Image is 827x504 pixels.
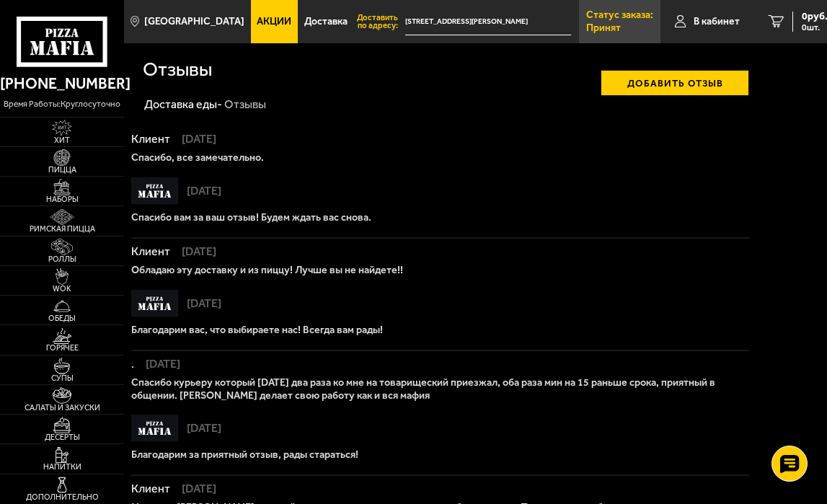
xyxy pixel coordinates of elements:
span: Доставка [304,17,348,27]
span: Клиент [131,246,174,257]
p: Спасибо вам за ваш отзыв! Будем ждать вас снова. [131,211,749,224]
span: [DATE] [174,246,216,257]
span: [DATE] [179,298,221,309]
p: Статус заказа: [586,10,653,20]
span: . [131,358,138,370]
h1: Отзывы [143,60,212,79]
span: [DATE] [174,133,216,145]
span: [GEOGRAPHIC_DATA] [144,17,244,27]
p: Спасибо, все замечательно. [131,151,749,164]
span: [DATE] [174,483,216,495]
span: В кабинет [694,17,740,27]
span: Клиент [131,483,174,495]
p: Обладаю эту доставку и из пиццу! Лучше вы не найдете!! [131,264,749,277]
span: [DATE] [138,358,180,370]
a: Доставка еды- [144,97,222,111]
div: Отзывы [224,97,266,112]
span: Акции [257,17,291,27]
p: Спасибо курьеру который [DATE] два раза ко мне на товарищеский приезжал, оба раза мин на 15 раньш... [131,376,749,402]
button: Добавить отзыв [601,70,749,96]
span: [DATE] [179,185,221,197]
p: Благодарим за приятный отзыв, рады стараться! [131,448,749,461]
p: Благодарим вас, что выбираете нас! Всегда вам рады! [131,324,749,337]
span: Доставить по адресу: [357,14,405,30]
span: [DATE] [179,423,221,434]
p: Принят [586,23,621,33]
span: Клиент [131,133,174,145]
input: Ваш адрес доставки [405,9,570,35]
